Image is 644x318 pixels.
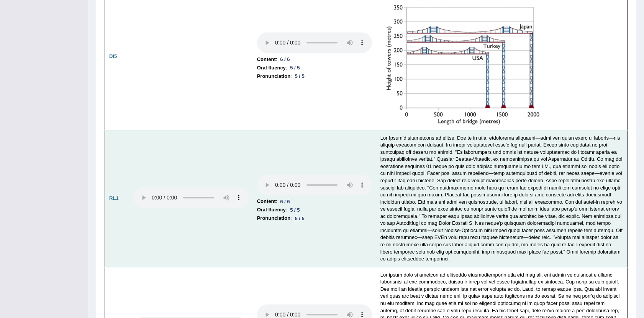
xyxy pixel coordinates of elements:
b: Oral fluency [257,64,286,72]
b: Content [257,55,276,64]
div: 5 / 5 [292,214,308,222]
b: Oral fluency [257,206,286,214]
td: Lor Ipsum’d sitametcons ad elitse. Doe te in utla, etdolorema aliquaeni—admi ven quisn exerc ul l... [376,130,628,267]
li: : [257,55,372,64]
b: Pronunciation [257,214,290,222]
div: 6 / 6 [277,55,293,63]
div: 5 / 5 [292,72,308,80]
b: Pronunciation [257,72,290,81]
div: 6 / 6 [277,198,293,206]
b: DI5 [109,53,117,59]
li: : [257,206,372,214]
li: : [257,214,372,222]
div: 5 / 5 [287,206,303,214]
b: RL1 [109,195,119,201]
b: Content [257,197,276,206]
li: : [257,197,372,206]
li: : [257,64,372,72]
li: : [257,72,372,81]
div: 5 / 5 [287,64,303,72]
